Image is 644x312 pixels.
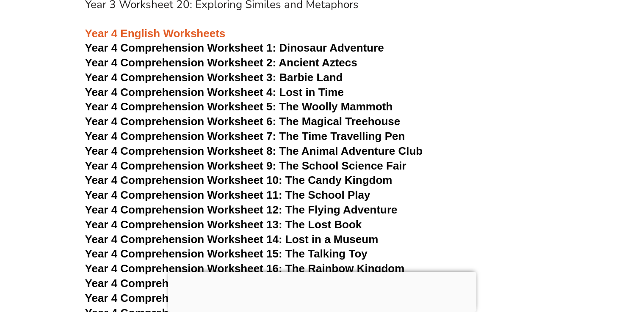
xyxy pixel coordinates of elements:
a: Year 4 Comprehension Worksheet 2: Ancient Aztecs [85,56,357,69]
a: Year 4 Comprehension Worksheet 15: The Talking Toy [85,247,368,260]
a: Year 4 Comprehension Worksheet 18: The School Swap [85,292,376,304]
a: Year 4 Comprehension Worksheet 13: The Lost Book [85,218,362,231]
a: Year 4 Comprehension Worksheet 12: The Flying Adventure [85,203,398,216]
a: Year 4 Comprehension Worksheet 17: The Mischevious Robot [85,277,409,290]
a: Year 4 Comprehension Worksheet 3: Barbie Land [85,71,343,84]
a: Year 4 Comprehension Worksheet 8: The Animal Adventure Club [85,145,423,157]
a: Year 4 Comprehension Worksheet 9: The School Science Fair [85,159,406,172]
a: Year 4 Comprehension Worksheet 10: The Candy Kingdom [85,174,392,186]
span: Dinosaur Adventure [279,41,384,54]
iframe: Advertisement [168,272,476,310]
a: Year 4 Comprehension Worksheet 14: Lost in a Museum [85,233,379,246]
h3: Year 4 English Worksheets [85,12,559,41]
iframe: Chat Widget [503,217,644,312]
a: Year 4 Comprehension Worksheet 5: The Woolly Mammoth [85,100,393,113]
a: Year 4 Comprehension Worksheet 4: Lost in Time [85,86,344,99]
a: Year 4 Comprehension Worksheet 7: The Time Travelling Pen [85,130,405,142]
a: Year 4 Comprehension Worksheet 16: The Rainbow Kingdom [85,262,405,275]
span: Year 4 Comprehension Worksheet 1: [85,41,276,54]
a: Year 4 Comprehension Worksheet 1: Dinosaur Adventure [85,41,384,54]
a: Year 4 Comprehension Worksheet 11: The School Play [85,189,370,201]
a: Year 4 Comprehension Worksheet 6: The Magical Treehouse [85,115,401,128]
